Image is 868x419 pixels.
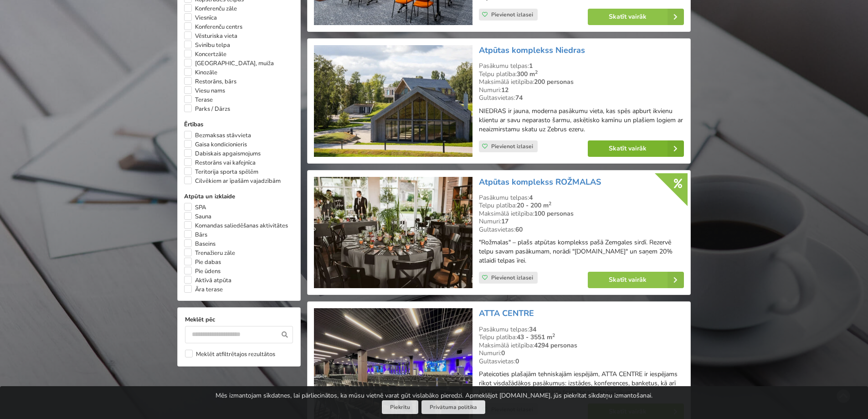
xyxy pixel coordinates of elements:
[184,120,294,129] label: Ērtības
[534,78,574,86] strong: 200 personas
[184,104,230,114] label: Parks / Dārzs
[184,248,235,258] label: Trenažieru zāle
[501,349,505,357] strong: 0
[184,267,221,276] label: Pie ūdens
[529,325,536,334] strong: 34
[184,4,237,13] label: Konferenču zāle
[184,68,217,77] label: Kinozāle
[184,167,258,176] label: Teritorija sporta spēlēm
[479,217,684,226] div: Numuri:
[479,326,684,334] div: Pasākumu telpas:
[517,70,538,78] strong: 300 m
[184,59,274,68] label: [GEOGRAPHIC_DATA], muiža
[479,86,684,94] div: Numuri:
[184,149,261,158] label: Dabiskais apgaismojums
[491,11,533,18] span: Pievienot izlasei
[515,93,523,102] strong: 74
[517,201,551,210] strong: 20 - 200 m
[479,70,684,78] div: Telpu platība:
[501,217,508,226] strong: 17
[184,258,221,267] label: Pie dabas
[184,31,237,41] label: Vēsturiska vieta
[184,50,226,59] label: Koncertzāle
[588,140,684,157] a: Skatīt vairāk
[529,193,533,202] strong: 4
[184,239,216,248] label: Baseins
[184,131,251,140] label: Bezmaksas stāvvieta
[184,95,213,104] label: Terase
[184,192,294,201] label: Atpūta un izklaide
[314,45,472,157] img: Viesu nams | Dobeles novads | Atpūtas komplekss Niedras
[479,45,585,56] a: Atpūtas komplekss Niedras
[479,226,684,234] div: Gultasvietas:
[479,176,601,187] a: Atpūtas komplekss ROŽMALAS
[184,41,230,50] label: Svinību telpa
[501,86,508,94] strong: 12
[184,140,247,149] label: Gaisa kondicionieris
[515,357,519,366] strong: 0
[552,332,555,339] sup: 2
[479,94,684,102] div: Gultasvietas:
[529,62,533,70] strong: 1
[184,221,288,230] label: Komandas saliedēšanas aktivitātes
[184,77,236,86] label: Restorāns, bārs
[491,274,533,281] span: Pievienot izlasei
[184,22,242,31] label: Konferenču centrs
[382,400,418,414] button: Piekrītu
[479,370,684,397] p: Pateicoties plašajām tehniskajām iespējām, ATTA CENTRE ir iespējams rīkot visdažādākos pasākumus:...
[517,333,555,341] strong: 43 - 3551 m
[515,225,523,234] strong: 60
[479,308,534,319] a: ATTA CENTRE
[184,230,207,239] label: Bārs
[184,203,206,212] label: SPA
[184,158,256,167] label: Restorāns vai kafejnīca
[588,272,684,288] a: Skatīt vairāk
[184,176,281,186] label: Cilvēkiem ar īpašām vajadzībām
[479,349,684,357] div: Numuri:
[314,177,472,289] img: Neierastas vietas | Ceraukste | Atpūtas komplekss ROŽMALAS
[184,276,231,285] label: Aktīvā atpūta
[185,350,275,359] label: Meklēt atfiltrētajos rezultātos
[185,315,293,324] label: Meklēt pēc
[534,341,577,350] strong: 4294 personas
[184,86,225,95] label: Viesu nams
[479,333,684,341] div: Telpu platība:
[479,78,684,86] div: Maksimālā ietilpība:
[479,62,684,70] div: Pasākumu telpas:
[421,400,485,414] a: Privātuma politika
[588,9,684,25] a: Skatīt vairāk
[479,238,684,265] p: "Rožmalas" – plašs atpūtas komplekss pašā Zemgales sirdī. Rezervē telpu savam pasākumam, norādi "...
[479,202,684,210] div: Telpu platība:
[479,210,684,218] div: Maksimālā ietilpība:
[479,107,684,134] p: NIEDRAS ir jauna, moderna pasākumu vieta, kas spēs apburt ikvienu klientu ar savu neparasto šarmu...
[534,209,574,218] strong: 100 personas
[184,285,223,294] label: Āra terase
[184,13,217,22] label: Viesnīca
[479,357,684,366] div: Gultasvietas:
[184,212,211,221] label: Sauna
[535,69,538,76] sup: 2
[479,341,684,350] div: Maksimālā ietilpība:
[479,194,684,202] div: Pasākumu telpas:
[491,143,533,150] span: Pievienot izlasei
[549,200,551,207] sup: 2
